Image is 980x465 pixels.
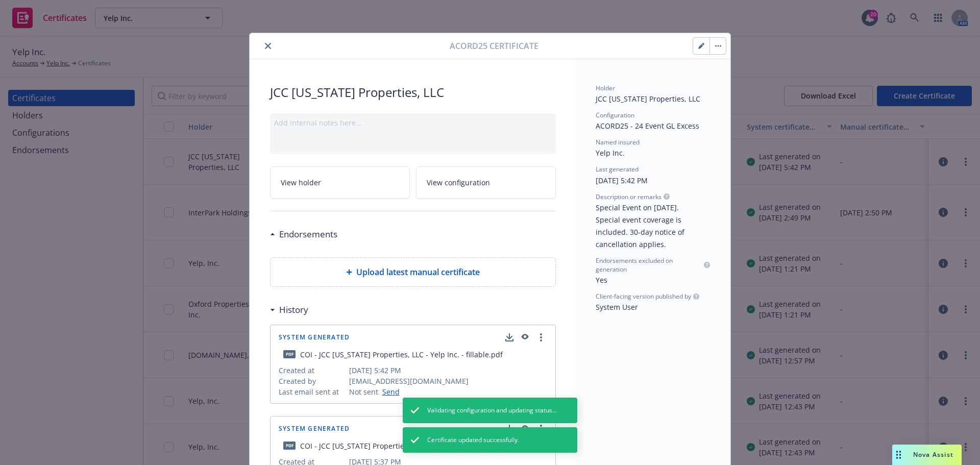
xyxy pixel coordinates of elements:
span: Created at [279,365,345,376]
div: COI - JCC [US_STATE] Properties, LLC - Yelp Inc. - fillable.pdf [300,349,503,360]
span: Named insured [596,138,640,146]
button: close [262,40,274,52]
span: Endorsements excluded on generation [596,256,702,274]
a: View configuration [416,166,556,199]
span: Upload latest manual certificate [356,266,480,278]
span: Yes [596,275,607,285]
span: Client-facing version published by [596,292,691,301]
span: [DATE] 5:42 PM [596,176,648,185]
a: Send [378,386,400,397]
span: [DATE] 5:42 PM [349,365,548,376]
span: Nova Assist [913,450,953,459]
button: Nova Assist [892,445,962,465]
h3: History [279,303,308,316]
span: System Generated [279,334,350,340]
span: View holder [281,177,321,188]
span: JCC [US_STATE] Properties, LLC [596,94,700,104]
span: View configuration [427,177,490,188]
span: Validating configuration and updating status... [427,406,557,415]
span: Last generated [596,165,639,174]
span: JCC [US_STATE] Properties, LLC [270,84,556,101]
span: ACORD25 - 24 Event GL Excess [596,121,699,131]
div: Drag to move [892,445,905,465]
div: Endorsements [270,228,337,241]
span: Special Event on [DATE]. Special event coverage is included. 30-day notice of cancellation applies. [596,203,687,249]
span: Not sent [349,386,378,397]
span: System User [596,302,638,312]
span: pdf [283,442,296,449]
div: History [270,303,308,316]
h3: Endorsements [279,228,337,241]
span: Certificate updated successfully. [427,435,519,445]
div: Upload latest manual certificate [270,257,556,287]
span: Configuration [596,111,634,119]
a: View holder [270,166,410,199]
span: pdf [283,350,296,358]
span: Description or remarks [596,192,661,201]
span: Add internal notes here... [274,118,362,128]
span: Holder [596,84,615,92]
a: more [535,331,547,344]
span: [EMAIL_ADDRESS][DOMAIN_NAME] [349,376,548,386]
div: COI - JCC [US_STATE] Properties, LLC - Yelp Inc. - fillable.pdf [300,440,503,451]
span: Created by [279,376,345,386]
span: Last email sent at [279,386,345,397]
span: System Generated [279,426,350,432]
span: Yelp Inc. [596,148,625,158]
span: Acord25 certificate [450,40,538,52]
